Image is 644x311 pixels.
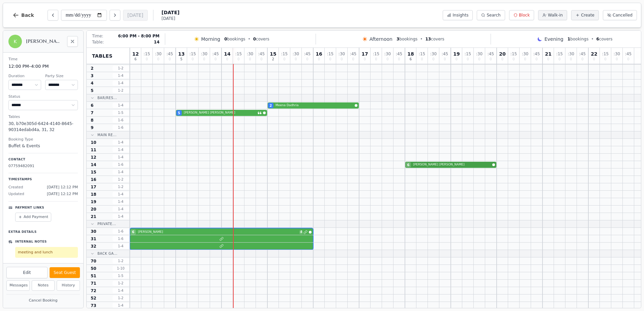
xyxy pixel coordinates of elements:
button: Close [67,36,78,47]
span: 1 - 4 [113,192,129,197]
span: : 15 [465,52,471,56]
button: Add Payment [15,213,51,222]
dd: 12:00 PM – 4:00 PM [8,63,78,70]
button: [DATE] [123,10,148,21]
span: : 15 [419,52,425,56]
span: 14 [224,52,230,56]
span: Back [21,13,34,18]
span: : 45 [350,52,356,56]
span: • [591,36,593,42]
span: 0 [253,37,256,41]
span: 0 [237,58,239,61]
span: 0 [226,58,228,61]
span: : 15 [281,52,288,56]
button: Messages [6,280,30,291]
span: Time: [92,33,103,39]
span: [DATE] [162,9,179,16]
span: 0 [456,58,458,61]
h2: [PERSON_NAME] [26,38,63,45]
span: 0 [432,58,434,61]
span: 14 [154,39,159,45]
span: 0 [341,58,343,61]
span: 0 [352,58,354,61]
p: Internal Notes [15,240,47,244]
span: 50 [91,266,96,271]
span: 0 [249,58,251,61]
span: 0 [364,58,366,61]
dt: Duration [8,73,41,79]
dd: 30, b70e305d-6424-4140-8645-90314edabd4a, 31, 32 [8,121,78,133]
span: 1 - 5 [113,273,129,278]
span: 72 [91,288,96,293]
span: 19 [453,52,460,56]
span: • [420,36,422,42]
span: 0 [283,58,285,61]
span: : 30 [247,52,253,56]
span: 1 - 4 [113,140,129,145]
span: 2 [272,58,274,61]
button: Block [509,10,534,20]
span: [DATE] 12:12 PM [47,191,78,197]
span: 19 [91,199,96,205]
span: 0 [329,58,331,61]
span: 0 [192,58,194,61]
span: Back Ga... [97,251,117,256]
span: : 30 [201,52,207,56]
span: : 15 [602,52,609,56]
span: 6:00 PM - 8:00 PM [118,33,159,39]
span: 0 [169,58,171,61]
div: K [8,35,22,48]
span: : 30 [293,52,299,56]
span: • [248,36,251,42]
span: 0 [398,58,400,61]
span: Meena Dadhria [275,103,353,108]
span: : 15 [373,52,379,56]
span: 0 [306,58,308,61]
span: 1 - 6 [113,118,129,123]
span: 12 [91,155,96,160]
span: 9 [91,125,93,130]
span: 0 [513,58,515,61]
span: 13 [178,52,184,56]
span: 1 [567,37,570,41]
span: 73 [91,303,96,308]
p: Extra Details [8,227,78,235]
span: 1 - 6 [113,162,129,167]
span: 1 - 4 [113,207,129,212]
span: 0 [490,58,492,61]
button: Edit [6,267,48,278]
span: Morning [201,36,221,42]
span: : 15 [235,52,242,56]
span: : 45 [167,52,173,56]
span: 1 - 6 [113,125,129,130]
span: : 45 [442,52,448,56]
p: Contact [8,157,78,162]
button: Search [477,10,505,20]
span: Create [581,12,594,18]
span: 5 [180,58,182,61]
span: 1 - 4 [113,214,129,219]
span: : 15 [327,52,333,56]
span: 12 [132,52,139,56]
span: 1 - 2 [113,296,129,301]
span: : 45 [533,52,540,56]
span: 0 [535,58,537,61]
span: 7 [91,110,93,116]
span: 1 - 5 [113,110,129,115]
span: 1 - 2 [113,184,129,189]
span: 0 [524,58,526,61]
span: 0 [157,58,159,61]
span: Created [8,185,23,190]
span: 1 - 2 [113,177,129,182]
span: 1 - 2 [113,258,129,263]
span: 32 [91,244,96,249]
span: 13 [425,37,431,41]
span: 15 [91,169,96,175]
span: [PERSON_NAME] [138,230,298,235]
span: Private... [97,221,116,226]
span: 20 [91,207,96,212]
span: Bar/Res... [97,95,117,100]
span: 1 - 4 [113,73,129,78]
button: Walk-in [538,10,567,20]
span: Search [487,12,500,18]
